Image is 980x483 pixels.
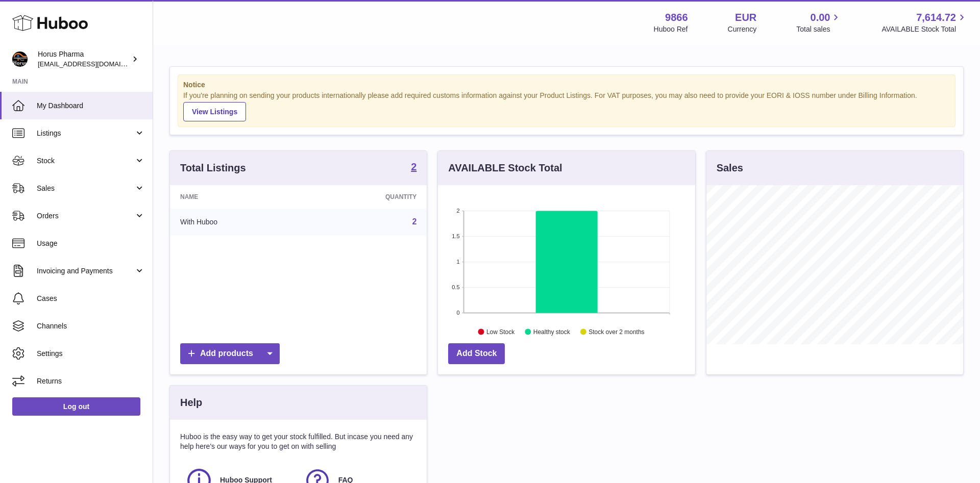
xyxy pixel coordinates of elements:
[37,184,134,193] span: Sales
[37,266,134,276] span: Invoicing and Payments
[37,294,145,303] span: Cases
[183,102,246,121] a: View Listings
[457,259,460,265] text: 1
[37,239,145,248] span: Usage
[811,11,830,24] span: 0.00
[183,80,950,90] strong: Notice
[728,24,757,34] div: Currency
[180,343,280,364] a: Add products
[37,101,145,111] span: My Dashboard
[881,24,968,34] span: AVAILABLE Stock Total
[37,376,145,386] span: Returns
[452,284,460,290] text: 0.5
[881,11,968,34] a: 7,614.72 AVAILABLE Stock Total
[180,396,202,410] h3: Help
[411,162,416,172] strong: 2
[486,328,515,335] text: Low Stock
[170,185,306,209] th: Name
[412,217,416,226] a: 2
[717,161,743,175] h3: Sales
[37,349,145,359] span: Settings
[183,91,950,121] div: If you're planning on sending your products internationally please add required customs informati...
[12,397,140,416] a: Log out
[12,52,28,67] img: info@horus-pharma.nl
[796,11,842,34] a: 0.00 Total sales
[448,343,505,364] a: Add Stock
[665,11,688,24] strong: 9866
[452,233,460,239] text: 1.5
[457,208,460,214] text: 2
[448,161,562,175] h3: AVAILABLE Stock Total
[654,24,688,34] div: Huboo Ref
[411,162,416,174] a: 2
[37,156,134,166] span: Stock
[916,11,956,24] span: 7,614.72
[180,161,246,175] h3: Total Listings
[306,185,427,209] th: Quantity
[533,328,571,335] text: Healthy stock
[37,211,134,221] span: Orders
[37,321,145,331] span: Channels
[796,24,842,34] span: Total sales
[38,49,130,69] div: Horus Pharma
[37,129,134,138] span: Listings
[735,11,756,24] strong: EUR
[457,310,460,316] text: 0
[170,209,306,235] td: With Huboo
[38,60,150,68] span: [EMAIL_ADDRESS][DOMAIN_NAME]
[589,328,645,335] text: Stock over 2 months
[180,432,416,451] p: Huboo is the easy way to get your stock fulfilled. But incase you need any help here's our ways f...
